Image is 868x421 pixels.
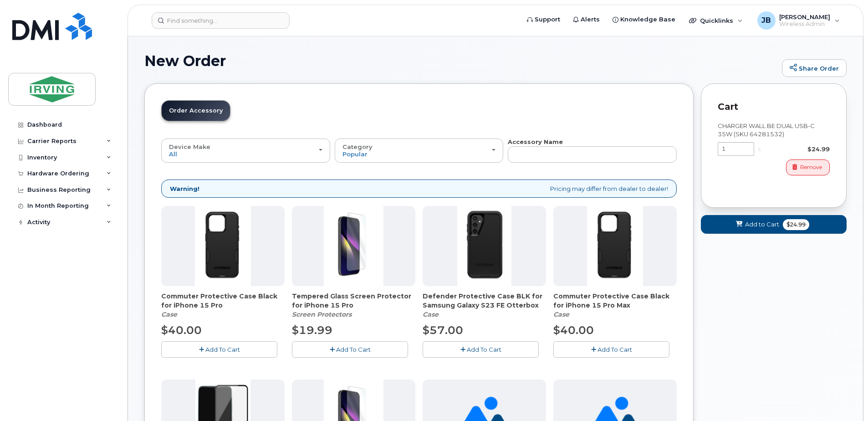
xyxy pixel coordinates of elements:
span: $24.99 [783,219,809,230]
span: $40.00 [553,323,594,337]
span: $57.00 [423,323,463,337]
button: Add To Cart [292,341,408,357]
div: CHARGER WALL BE DUAL USB-C 35W (SKU 64281532) [718,122,830,139]
span: Add To Cart [597,346,632,353]
div: Defender Protective Case BLK for Samsung Galaxy S23 FE Otterbox [423,292,546,319]
button: Category Popular [335,139,504,162]
img: MicrosoftTeams-image__13_.png [324,206,383,286]
span: All [169,150,177,158]
span: Order Accessory [169,107,223,114]
button: Device Make All [161,139,330,162]
span: Add To Cart [205,346,240,353]
span: Add To Cart [467,346,501,353]
span: Defender Protective Case BLK for Samsung Galaxy S23 FE Otterbox [423,292,546,310]
span: Tempered Glass Screen Protector for iPhone 15 Pro [292,292,415,310]
button: Add To Cart [423,341,539,357]
div: Commuter Protective Case Black for iPhone 15 Pro Max [553,292,677,319]
strong: Warning! [170,185,199,193]
span: Remove [800,163,822,171]
button: Add to Cart $24.99 [701,215,847,234]
em: Screen Protectors [292,310,352,318]
div: x [754,145,765,154]
span: Device Make [169,143,210,150]
span: Commuter Protective Case Black for iPhone 15 Pro [161,292,285,310]
span: Category [342,143,373,150]
div: Tempered Glass Screen Protector for iPhone 15 Pro [292,292,415,319]
img: MicrosoftTeams-image__10_.png [587,206,643,286]
p: Cart [718,100,830,113]
em: Case [423,310,439,318]
span: Add to Cart [745,220,779,229]
button: Remove [786,159,830,175]
strong: Accessory Name [508,138,563,145]
button: Add To Cart [161,341,277,357]
div: Pricing may differ from dealer to dealer! [161,180,677,198]
img: MicrosoftTeams-image__10_.png [195,206,251,286]
a: Share Order [782,59,847,77]
span: Commuter Protective Case Black for iPhone 15 Pro Max [553,292,677,310]
img: image__13_.png [457,206,511,286]
button: Add To Cart [553,341,669,357]
h1: New Order [144,53,777,69]
div: $24.99 [765,145,830,154]
em: Case [553,310,569,318]
div: Commuter Protective Case Black for iPhone 15 Pro [161,292,285,319]
em: Case [161,310,177,318]
span: Popular [342,150,368,158]
span: Add To Cart [336,346,371,353]
span: $19.99 [292,323,332,337]
span: $40.00 [161,323,202,337]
